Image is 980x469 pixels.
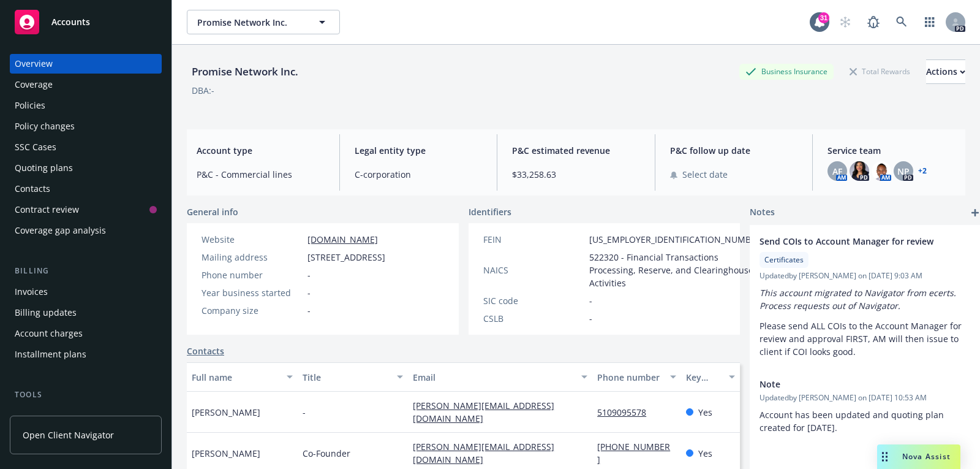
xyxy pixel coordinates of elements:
[187,362,298,392] button: Full name
[307,286,311,299] span: -
[15,221,106,240] div: Coverage gap analysis
[597,371,662,384] div: Phone number
[483,294,584,307] div: SIC code
[355,144,483,157] span: Legal entity type
[413,371,574,384] div: Email
[597,406,656,418] a: 5109095578
[187,64,303,80] div: Promise Network Inc.
[10,75,162,94] a: Coverage
[483,264,584,276] div: NAICS
[759,409,946,433] span: Account has been updated and quoting plan created for [DATE].
[10,389,162,401] div: Tools
[10,345,162,364] a: Installment plans
[833,10,858,34] a: Start snowing
[589,312,592,325] span: -
[827,144,956,157] span: Service team
[15,75,53,94] div: Coverage
[512,144,640,157] span: P&C estimated revenue
[192,447,260,460] span: [PERSON_NAME]
[469,205,511,218] span: Identifiers
[15,116,75,136] div: Policy changes
[483,312,584,325] div: CSLB
[197,144,325,157] span: Account type
[298,362,409,392] button: Title
[303,447,350,460] span: Co-Founder
[926,59,965,84] button: Actions
[187,10,340,34] button: Promise Network Inc.
[15,96,45,115] div: Policies
[698,447,712,460] span: Yes
[759,270,973,281] span: Updated by [PERSON_NAME] on [DATE] 9:03 AM
[872,161,891,181] img: photo
[15,282,48,302] div: Invoices
[10,324,162,343] a: Account charges
[759,378,941,391] span: Note
[303,371,390,384] div: Title
[764,254,804,265] span: Certificates
[187,205,238,218] span: General info
[832,165,842,178] span: AF
[918,167,927,175] a: +2
[192,84,214,97] div: DBA: -
[192,406,260,419] span: [PERSON_NAME]
[818,12,829,23] div: 31
[10,179,162,199] a: Contacts
[739,64,834,79] div: Business Insurance
[512,168,640,181] span: $33,258.63
[589,294,592,307] span: -
[686,371,722,384] div: Key contact
[202,304,303,317] div: Company size
[51,17,90,27] span: Accounts
[759,319,973,358] p: Please send ALL COIs to the Account Manager for review and approval FIRST, AM will then issue to ...
[670,144,798,157] span: P&C follow up date
[10,116,162,136] a: Policy changes
[197,168,325,181] span: P&C - Commercial lines
[877,444,960,469] button: Nova Assist
[589,233,764,246] span: [US_EMPLOYER_IDENTIFICATION_NUMBER]
[10,265,162,277] div: Billing
[202,233,303,246] div: Website
[592,362,680,392] button: Phone number
[750,205,775,220] span: Notes
[23,429,114,441] span: Open Client Navigator
[15,324,83,343] div: Account charges
[303,406,306,419] span: -
[202,269,303,281] div: Phone number
[197,16,303,29] span: Promise Network Inc.
[10,158,162,178] a: Quoting plans
[307,304,311,317] span: -
[850,161,869,181] img: photo
[192,371,279,384] div: Full name
[10,54,162,74] a: Overview
[10,137,162,157] a: SSC Cases
[408,362,592,392] button: Email
[413,441,554,465] a: [PERSON_NAME][EMAIL_ADDRESS][DOMAIN_NAME]
[877,444,892,469] div: Drag to move
[15,303,77,322] div: Billing updates
[843,64,916,79] div: Total Rewards
[10,5,162,39] a: Accounts
[355,168,483,181] span: C-corporation
[597,441,670,465] a: [PHONE_NUMBER]
[759,235,941,248] span: Send COIs to Account Manager for review
[307,269,311,281] span: -
[483,233,584,246] div: FEIN
[682,168,728,181] span: Select date
[413,400,554,424] a: [PERSON_NAME][EMAIL_ADDRESS][DOMAIN_NAME]
[15,158,73,178] div: Quoting plans
[15,54,53,74] div: Overview
[202,286,303,299] div: Year business started
[759,392,973,403] span: Updated by [PERSON_NAME] on [DATE] 10:53 AM
[681,362,740,392] button: Key contact
[15,137,56,157] div: SSC Cases
[902,451,951,462] span: Nova Assist
[589,251,764,289] span: 522320 - Financial Transactions Processing, Reserve, and Clearinghouse Activities
[10,282,162,302] a: Invoices
[889,10,914,34] a: Search
[759,287,959,311] em: This account migrated to Navigator from ecerts. Process requests out of Navigator.
[698,406,712,419] span: Yes
[926,60,965,83] div: Actions
[187,345,224,357] a: Contacts
[202,251,303,264] div: Mailing address
[10,221,162,240] a: Coverage gap analysis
